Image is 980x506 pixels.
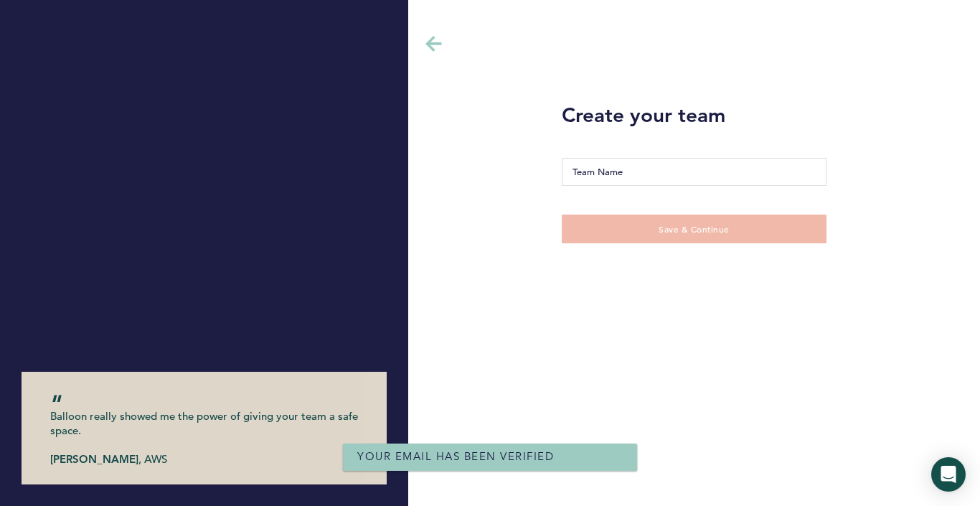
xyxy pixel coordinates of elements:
[50,452,138,466] b: [PERSON_NAME]
[562,100,826,129] h1: Create your team
[931,457,966,492] div: Open Intercom Messenger
[50,400,358,467] q: Balloon really showed me the power of giving your team a safe space. , AWS
[343,444,637,471] div: Your email has been verified
[562,215,826,243] button: Save & Continue
[562,158,826,186] input: Team Name
[659,223,730,235] span: Save & Continue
